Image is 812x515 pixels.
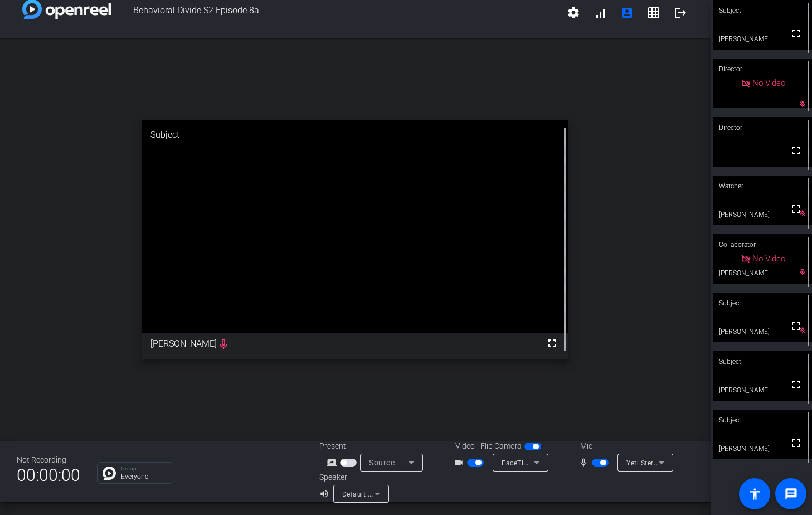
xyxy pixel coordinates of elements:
[121,466,166,472] p: Group
[620,6,634,20] mat-icon: account_box
[121,473,166,480] p: Everyone
[789,144,803,157] mat-icon: fullscreen
[752,254,785,264] span: No Video
[342,489,398,498] span: Default - AirPods
[567,6,580,20] mat-icon: settings
[455,440,475,452] span: Video
[713,234,812,255] div: Collaborator
[713,410,812,431] div: Subject
[319,472,386,483] div: Speaker
[480,440,522,452] span: Flip Camera
[789,436,803,450] mat-icon: fullscreen
[454,456,467,469] mat-icon: videocam_outline
[713,117,812,138] div: Director
[103,467,116,480] img: Chat Icon
[713,59,812,80] div: Director
[142,120,568,150] div: Subject
[647,6,660,20] mat-icon: grid_on
[17,461,80,489] span: 00:00:00
[369,458,395,467] span: Source
[674,6,687,20] mat-icon: logout
[789,202,803,216] mat-icon: fullscreen
[713,293,812,314] div: Subject
[319,440,431,452] div: Present
[17,454,80,466] div: Not Recording
[626,458,744,467] span: Yeti Stereo Microphone (046d:0ab7)
[713,351,812,372] div: Subject
[546,337,559,350] mat-icon: fullscreen
[784,487,798,501] mat-icon: message
[578,456,592,469] mat-icon: mic_none
[327,456,340,469] mat-icon: screen_share_outline
[569,440,680,452] div: Mic
[502,458,616,467] span: FaceTime HD Camera (3A71:F4B5)
[789,319,803,333] mat-icon: fullscreen
[789,378,803,391] mat-icon: fullscreen
[713,176,812,197] div: Watcher
[748,487,761,501] mat-icon: accessibility
[752,78,785,88] span: No Video
[789,27,803,40] mat-icon: fullscreen
[319,487,333,501] mat-icon: volume_up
